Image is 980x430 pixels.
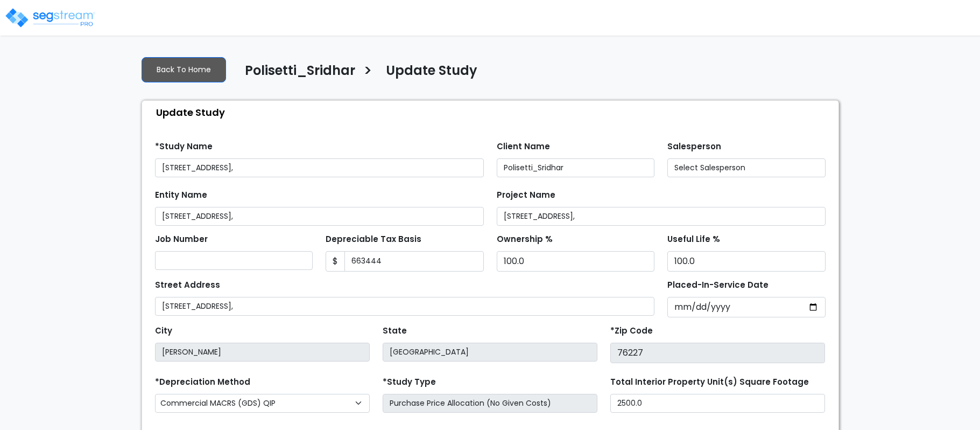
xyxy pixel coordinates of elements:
input: Ownership [497,251,655,272]
label: Placed-In-Service Date [667,279,769,292]
input: 0.00 [344,251,484,272]
label: Entity Name [155,189,207,202]
h4: Polisetti_Sridhar [245,63,355,81]
label: *Study Type [383,376,436,389]
label: Total Interior Property Unit(s) Square Footage [610,376,809,389]
label: *Study Name [155,141,213,153]
input: Zip Code [610,343,825,363]
label: Ownership % [497,233,553,246]
input: Project Name [497,207,826,226]
input: Study Name [155,158,484,177]
span: $ [326,251,345,272]
img: logo_pro_r.png [4,7,96,29]
input: Street Address [155,297,655,316]
div: Update Study [147,101,838,124]
h4: Update Study [386,63,477,81]
label: *Zip Code [610,325,653,337]
label: Salesperson [667,141,721,153]
input: Entity Name [155,207,484,226]
h3: > [363,62,372,83]
a: Polisetti_Sridhar [237,63,355,86]
a: Update Study [378,63,477,86]
input: Depreciation [667,251,826,272]
label: City [155,325,172,337]
label: Job Number [155,233,208,246]
label: Project Name [497,189,555,202]
label: Useful Life % [667,233,720,246]
label: State [383,325,407,337]
label: Depreciable Tax Basis [326,233,421,246]
input: Client Name [497,158,655,177]
label: *Depreciation Method [155,376,250,389]
label: Client Name [497,141,550,153]
input: total square foot [610,394,825,413]
label: Street Address [155,279,220,292]
a: Back To Home [142,57,226,82]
